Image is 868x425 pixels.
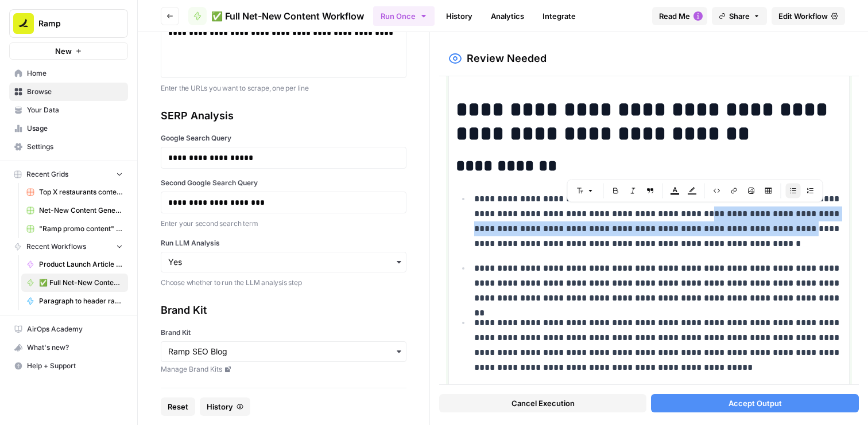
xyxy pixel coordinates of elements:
[536,7,583,25] a: Integrate
[39,278,123,288] span: ✅ Full Net-New Content Workflow
[27,142,123,152] span: Settings
[161,327,406,338] label: Brand Kit
[168,256,399,268] input: Yes
[9,64,128,83] a: Home
[9,138,128,156] a: Settings
[712,7,767,25] button: Share
[21,220,128,238] a: "Ramp promo content" generator -> Publish Sanity updates
[39,259,123,270] span: Product Launch Article Automation
[188,7,364,25] a: ✅ Full Net-New Content Workflow
[207,401,233,412] span: History
[27,123,123,134] span: Usage
[373,6,435,26] button: Run Once
[9,9,128,38] button: Workspace: Ramp
[211,9,364,23] span: ✅ Full Net-New Content Workflow
[484,7,531,25] a: Analytics
[27,87,123,97] span: Browse
[39,296,123,306] span: Paragraph to header ratio calculator
[161,218,406,229] p: Enter your second search term
[168,401,188,412] span: Reset
[9,357,128,375] button: Help + Support
[9,320,128,338] a: AirOps Academy
[728,397,782,409] span: Accept Output
[161,397,195,416] button: Reset
[161,83,406,94] p: Enter the URLs you want to scrape, one per line
[511,397,575,409] span: Cancel Execution
[21,183,128,201] a: Top X restaurants content generator
[161,178,406,188] label: Second Google Search Query
[652,7,707,25] button: Read Me
[21,292,128,310] a: Paragraph to header ratio calculator
[439,394,647,412] button: Cancel Execution
[651,394,859,412] button: Accept Output
[21,255,128,274] a: Product Launch Article Automation
[168,346,399,357] input: Ramp SEO Blog
[467,50,547,67] h2: Review Needed
[13,13,34,34] img: Ramp Logo
[39,224,123,234] span: "Ramp promo content" generator -> Publish Sanity updates
[27,68,123,79] span: Home
[161,302,406,318] div: Brand Kit
[9,101,128,119] a: Your Data
[9,119,128,138] a: Usage
[729,10,750,22] span: Share
[27,105,123,115] span: Your Data
[9,238,128,255] button: Recent Workflows
[772,7,845,25] a: Edit Workflow
[21,201,128,220] a: Net-New Content Generator - Grid Template
[439,7,479,25] a: History
[9,166,128,183] button: Recent Grids
[9,83,128,101] a: Browse
[39,205,123,216] span: Net-New Content Generator - Grid Template
[161,238,406,248] label: Run LLM Analysis
[778,10,828,22] span: Edit Workflow
[26,169,68,180] span: Recent Grids
[659,10,690,22] span: Read Me
[200,397,250,416] button: History
[55,45,72,57] span: New
[21,274,128,292] a: ✅ Full Net-New Content Workflow
[161,133,406,143] label: Google Search Query
[10,339,127,356] div: What's new?
[161,108,406,124] div: SERP Analysis
[26,241,86,252] span: Recent Workflows
[27,324,123,334] span: AirOps Academy
[27,361,123,371] span: Help + Support
[161,277,406,288] p: Choose whether to run the LLM analysis step
[9,42,128,60] button: New
[39,187,123,197] span: Top X restaurants content generator
[161,364,406,375] a: Manage Brand Kits
[38,18,108,29] span: Ramp
[9,338,128,357] button: What's new?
